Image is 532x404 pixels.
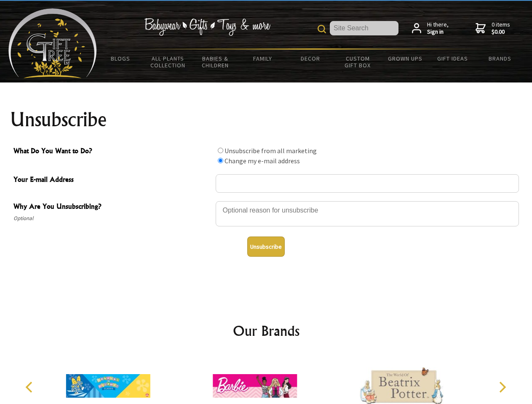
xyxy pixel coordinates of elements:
[493,378,511,396] button: Next
[144,18,270,36] img: Babywear - Gifts - Toys & more
[13,174,211,186] span: Your E-mail Address
[144,50,192,74] a: All Plants Collection
[13,201,211,213] span: Why Are You Unsubscribing?
[476,50,524,67] a: Brands
[216,174,519,193] input: Your E-mail Address
[412,21,449,36] a: Hi there,Sign in
[492,21,510,36] span: 0 items
[97,50,144,67] a: BLOGS
[10,109,522,130] h1: Unsubscribe
[225,146,317,155] label: Unsubscribe from all marketing
[216,201,519,226] textarea: Why Are You Unsubscribing?
[239,50,287,67] a: Family
[17,321,516,341] h2: Our Brands
[427,21,449,36] span: Hi there,
[429,50,476,67] a: Gift Ideas
[427,28,449,36] strong: Sign in
[476,21,510,36] a: 0 items$0.00
[330,21,398,35] input: Site Search
[247,237,285,257] button: Unsubscribe
[13,146,211,158] span: What Do You Want to Do?
[286,50,334,67] a: Decor
[225,157,300,165] label: Change my e-mail address
[492,28,510,36] strong: $0.00
[218,158,223,163] input: What Do You Want to Do?
[21,378,40,396] button: Previous
[381,50,429,67] a: Grown Ups
[218,148,223,153] input: What Do You Want to Do?
[13,213,211,223] span: Optional
[8,8,97,78] img: Babyware - Gifts - Toys and more...
[318,25,326,33] img: product search
[334,50,382,74] a: Custom Gift Box
[192,50,239,74] a: Babies & Children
